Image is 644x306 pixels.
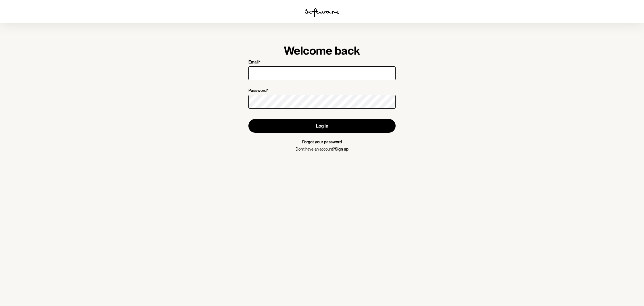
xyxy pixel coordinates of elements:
[248,119,396,133] button: Log in
[335,147,348,151] a: Sign up
[248,44,396,57] h1: Welcome back
[302,140,342,144] a: Forgot your password
[248,147,396,152] p: Don't have an account?
[248,60,258,65] p: Email
[248,88,267,94] p: Password
[305,8,339,17] img: software logo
